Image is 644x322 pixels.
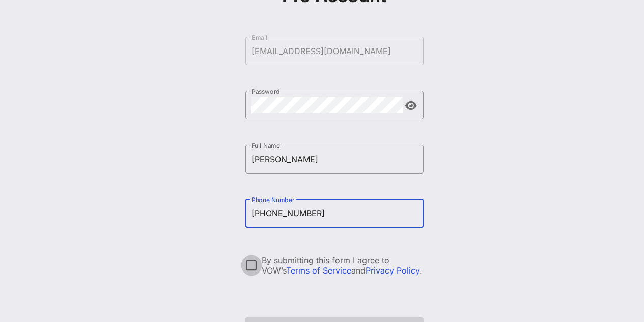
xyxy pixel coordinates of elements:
label: Email [251,34,267,41]
input: Phone Number [251,205,417,221]
a: Privacy Policy [366,265,419,276]
label: Full Name [251,142,280,150]
label: Password [251,88,280,95]
label: Phone Number [251,196,294,204]
a: Terms of Service [286,265,351,276]
button: append icon [405,101,417,111]
div: By submitting this form I agree to VOW’s and . [262,255,424,276]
